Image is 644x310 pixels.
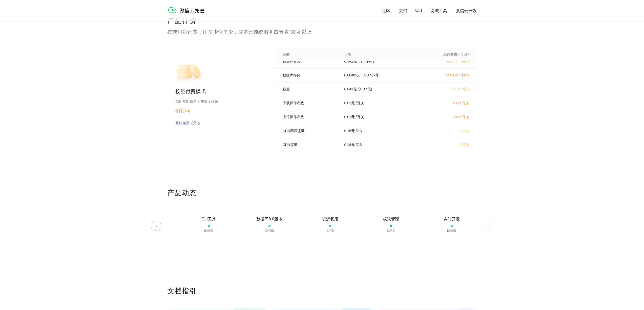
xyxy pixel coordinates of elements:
p: 数据库8.0版本 [256,217,282,222]
p: CLI工具 [201,217,216,222]
p: / GB [356,143,362,147]
p: 资源复用 [322,217,338,222]
p: / (个 *小时) [358,59,374,64]
p: CDN回源流量 [283,129,337,133]
a: 微信云开发 [455,8,477,14]
p: 开始免费试用 [175,121,197,126]
p: 0.18 元 [344,143,355,147]
p: 按使用量计费，用多少付多少，成本比传统服务器节省 30% 以上 [167,28,477,35]
p: / (GB *小时) [362,73,380,78]
p: 数据库算力 [283,59,337,64]
p: [DATE] [447,229,456,232]
p: 0.01 元 [344,115,355,119]
p: 价格 [344,52,351,57]
p: 0.00485 元 [344,73,361,78]
a: 社区 [382,8,390,14]
p: 上传操作次数 [283,115,337,119]
p: [DATE] [265,229,274,232]
p: CDN流量 [283,143,337,147]
img: 微信云托管 [167,5,208,15]
span: 元 [187,110,190,114]
a: 调试工具 [430,8,447,14]
p: 实时开发 [444,217,460,222]
p: 720 (个 *小时) [424,59,469,64]
p: 0.15 元 [344,129,355,133]
p: 3 GB [424,129,469,133]
p: 3 GB [424,143,469,147]
p: 参数 [283,52,337,57]
p: 权限管理 [383,217,399,222]
p: 400 [175,107,201,115]
p: [DATE] [204,229,213,232]
p: 产品动态 [167,188,477,198]
p: 720 (GB *小时) [424,73,469,78]
a: CLI [415,8,422,13]
p: 0.043 元 [344,87,357,92]
p: 3000 万次 [424,115,469,119]
p: / 万次 [356,101,364,106]
p: 容量 [283,87,337,92]
p: 0.01 元 [344,101,355,106]
a: 文档 [399,8,407,14]
p: 0.342 元 [344,59,357,64]
p: 按量付费模式 [175,88,258,95]
p: [DATE] [326,229,335,232]
p: [DATE] [386,229,395,232]
p: 6000 万次 [424,101,469,106]
p: / (GB *天) [358,87,372,92]
p: 产品计费 [167,16,477,26]
p: 下载操作次数 [283,101,337,106]
p: 文档指引 [167,286,477,296]
p: 免费额度(3个月) [424,52,469,57]
p: / GB [356,129,362,133]
a: 微信云托管 [167,12,208,16]
p: 试用立即赠送免费额度价值 [175,98,258,105]
p: / 万次 [356,115,364,119]
p: 数据库存储 [283,73,337,78]
p: 5 (GB *天) [424,87,469,92]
